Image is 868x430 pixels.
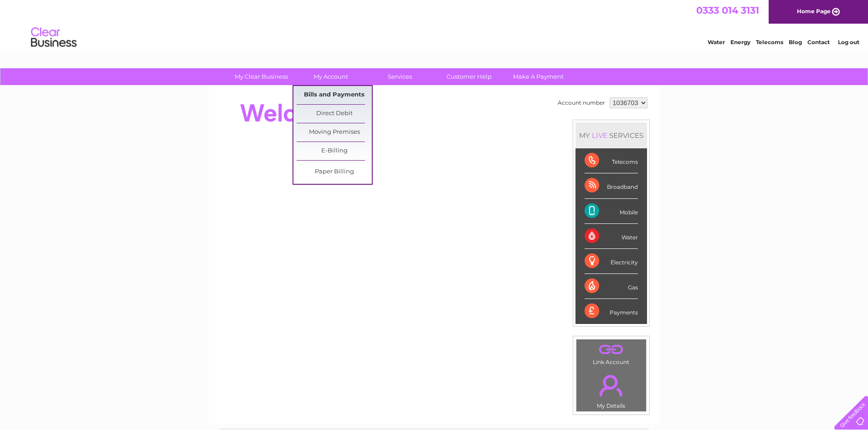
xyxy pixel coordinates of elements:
[708,39,725,46] a: Water
[31,24,77,51] img: logo.png
[730,39,750,46] a: Energy
[579,342,644,358] a: .
[576,339,647,368] td: Link Account
[431,68,507,85] a: Customer Help
[807,39,830,46] a: Contact
[756,39,783,46] a: Telecoms
[585,199,638,224] div: Mobile
[219,5,650,44] div: Clear Business is a trading name of Verastar Limited (registered in [GEOGRAPHIC_DATA] No. 3667643...
[585,274,638,299] div: Gas
[293,68,368,85] a: My Account
[575,122,647,148] div: MY SERVICES
[362,68,437,85] a: Services
[585,224,638,249] div: Water
[297,142,372,160] a: E-Billing
[789,39,802,46] a: Blog
[579,369,644,401] a: .
[297,105,372,123] a: Direct Debit
[838,39,859,46] a: Log out
[696,5,759,16] a: 0333 014 3131
[501,68,576,85] a: Make A Payment
[555,95,607,111] td: Account number
[590,131,609,140] div: LIVE
[297,86,372,104] a: Bills and Payments
[297,163,372,181] a: Paper Billing
[576,367,647,412] td: My Details
[224,68,299,85] a: My Clear Business
[585,249,638,274] div: Electricity
[585,148,638,173] div: Telecoms
[297,123,372,142] a: Moving Premises
[585,173,638,198] div: Broadband
[585,299,638,324] div: Payments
